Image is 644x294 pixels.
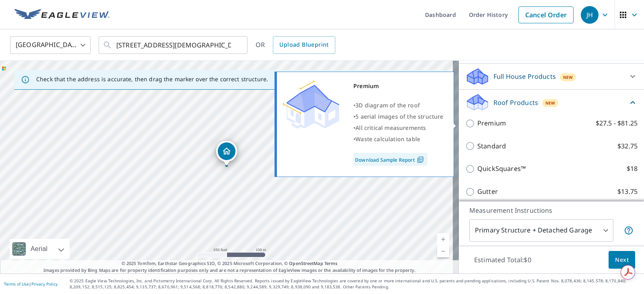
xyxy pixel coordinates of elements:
img: Pdf Icon [415,156,426,163]
a: Terms [324,260,338,266]
div: [GEOGRAPHIC_DATA] [10,34,91,56]
a: Privacy Policy [31,281,58,287]
img: EV Logo [14,9,109,21]
div: JH [581,6,599,24]
span: Upload Blueprint [279,40,328,50]
img: Premium [283,80,339,129]
span: 5 aerial images of the structure [355,113,443,120]
p: Measurement Instructions [469,206,634,215]
div: Full House ProductsNew [465,67,638,86]
div: • [353,122,444,134]
a: OpenStreetMap [289,260,323,266]
span: Waste calculation table [355,135,420,143]
p: Estimated Total: $0 [468,251,538,269]
div: Primary Structure + Detached Garage [469,219,613,242]
div: Aerial [28,239,50,259]
span: Next [615,255,629,265]
p: Roof Products [493,98,538,107]
button: Next [609,251,635,269]
a: Upload Blueprint [273,36,335,54]
p: QuickSquares™ [477,164,526,174]
input: Search by address or latitude-longitude [116,34,231,56]
a: Terms of Use [4,281,29,287]
span: All critical measurements [355,124,426,132]
a: Cancel Order [518,6,574,23]
p: $13.75 [617,187,638,197]
span: 3D diagram of the roof [355,101,420,109]
a: Current Level 17, Zoom Out [437,245,449,257]
div: Roof ProductsNew [465,93,638,112]
p: Gutter [477,187,498,197]
span: Your report will include the primary structure and a detached garage if one exists. [624,226,634,235]
a: Current Level 17, Zoom In [437,233,449,245]
a: Download Sample Report [353,153,427,166]
p: Premium [477,118,506,128]
p: $32.75 [617,141,638,151]
p: Standard [477,141,506,151]
div: • [353,100,444,111]
div: Dropped pin, building 1, Residential property, 614 Enconto St Lady Lake, FL 32159 [216,141,237,166]
p: © 2025 Eagle View Technologies, Inc. and Pictometry International Corp. All Rights Reserved. Repo... [70,278,640,290]
p: | [4,282,58,286]
div: OR [256,36,335,54]
div: Premium [353,80,444,92]
span: © 2025 TomTom, Earthstar Geographics SIO, © 2025 Microsoft Corporation, © [122,260,338,267]
div: • [353,134,444,145]
div: • [353,111,444,122]
span: New [545,100,555,106]
span: New [563,74,573,80]
p: Full House Products [493,72,556,81]
p: Check that the address is accurate, then drag the marker over the correct structure. [36,76,268,83]
div: Aerial [10,239,70,259]
p: $27.5 - $81.25 [596,118,638,128]
p: $18 [627,164,638,174]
